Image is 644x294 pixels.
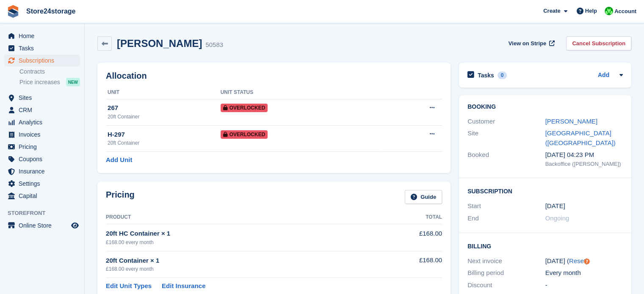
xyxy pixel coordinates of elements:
div: End [467,214,545,223]
a: [PERSON_NAME] [545,118,597,125]
div: Every month [545,268,623,278]
div: Booked [467,150,545,168]
div: [DATE] ( ) [545,256,623,266]
div: Tooltip anchor [583,258,591,265]
a: menu [4,141,80,153]
a: menu [4,42,80,54]
a: menu [4,190,80,202]
span: Settings [19,178,69,190]
span: View on Stripe [509,39,546,48]
a: menu [4,55,80,66]
th: Unit [106,86,221,99]
span: Online Store [19,220,69,231]
span: Help [585,7,597,15]
div: H-297 [108,130,221,140]
div: NEW [66,78,80,86]
div: Billing period [467,268,545,278]
time: 2024-09-01 00:00:00 UTC [545,201,565,211]
a: Price increases NEW [19,77,80,87]
span: Home [19,30,69,42]
span: Invoices [19,129,69,140]
img: stora-icon-8386f47178a22dfd0bd8f6a31ec36ba5ce8667c1dd55bd0f319d3a0aa187defe.svg [7,5,19,18]
div: Backoffice ([PERSON_NAME]) [545,160,623,168]
div: 20ft Container [108,113,221,121]
a: Store24storage [23,4,79,18]
span: Overlocked [221,104,268,112]
div: £168.00 every month [106,265,379,273]
td: £168.00 [379,224,442,251]
span: Pricing [19,141,69,153]
a: Add Unit [106,155,132,165]
h2: [PERSON_NAME] [117,38,202,49]
div: 267 [108,103,221,113]
a: Cancel Subscription [566,36,631,50]
a: View on Stripe [505,36,556,50]
th: Unit Status [221,86,382,99]
a: menu [4,129,80,140]
td: £168.00 [379,251,442,278]
div: £168.00 every month [106,239,379,246]
div: Customer [467,117,545,126]
a: menu [4,104,80,116]
div: Discount [467,280,545,290]
a: Edit Unit Types [106,281,152,291]
span: Price increases [19,78,60,86]
h2: Billing [467,242,623,250]
a: menu [4,116,80,128]
th: Total [379,211,442,224]
a: [GEOGRAPHIC_DATA] ([GEOGRAPHIC_DATA]) [545,129,616,146]
a: Preview store [70,220,80,231]
span: CRM [19,104,69,116]
a: Edit Insurance [162,281,205,291]
th: Product [106,211,379,224]
a: menu [4,220,80,231]
div: 20ft Container × 1 [106,256,379,266]
a: menu [4,165,80,177]
div: Next invoice [467,256,545,266]
a: menu [4,30,80,42]
span: Insurance [19,165,69,177]
h2: Pricing [106,190,135,204]
div: 20ft Container [108,139,221,147]
span: Coupons [19,153,69,165]
a: Contracts [19,68,80,76]
a: Guide [405,190,442,204]
span: Overlocked [221,130,268,139]
a: menu [4,178,80,190]
div: - [545,280,623,290]
a: Reset [569,257,586,264]
h2: Tasks [478,71,494,79]
span: Capital [19,190,69,202]
div: 20ft HC Container × 1 [106,229,379,239]
h2: Allocation [106,71,442,81]
span: Ongoing [545,214,569,222]
div: Site [467,129,545,148]
div: [DATE] 04:23 PM [545,150,623,160]
h2: Subscription [467,187,623,195]
div: 0 [498,71,507,79]
span: Account [614,7,636,16]
span: Storefront [8,209,84,217]
a: Add [598,71,609,80]
a: menu [4,92,80,104]
span: Analytics [19,116,69,128]
img: Tracy Harper [605,7,613,15]
span: Sites [19,92,69,104]
span: Tasks [19,42,69,54]
a: menu [4,153,80,165]
span: Subscriptions [19,55,69,66]
h2: Booking [467,104,623,110]
div: 50583 [205,40,223,50]
span: Create [543,7,560,15]
div: Start [467,201,545,211]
